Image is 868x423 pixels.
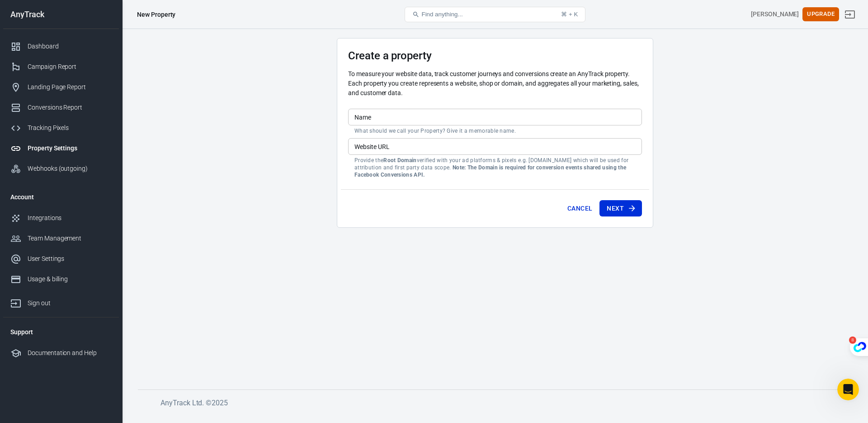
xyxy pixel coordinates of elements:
div: Contact support [19,145,151,154]
img: Profile image for Jose [123,14,141,33]
div: Close [156,14,172,31]
li: Support [3,321,119,343]
div: Sign out [28,298,112,308]
a: Webhooks (outgoing) [3,159,119,179]
div: Conversions Report [28,103,112,112]
a: Dashboard [3,36,119,57]
a: Usage & billing [3,269,119,289]
div: AnyTrack [3,10,119,19]
button: Next [599,200,642,217]
div: Landing Page Report [28,82,112,92]
a: Integrations [3,208,119,228]
img: Profile image for Laurent [106,14,124,33]
div: Knowledge Base [19,174,151,184]
p: Provide the verified with your ad platforms & pixels e.g. [DOMAIN_NAME] which will be used for at... [354,157,636,178]
input: example.com [348,138,642,155]
div: Tracking Pixels [28,123,112,133]
div: Usage & billing [28,274,112,284]
a: User Settings [3,249,119,269]
p: Hi [PERSON_NAME] 👋 [18,64,163,95]
div: Team Management [28,234,112,243]
span: Find anything... [421,11,462,18]
strong: Note: The Domain is required for conversion events shared using the Facebook Conversions API. [354,164,626,178]
div: ⌘ + K [561,11,578,18]
h3: Create a property [348,49,642,62]
strong: Root Domain [383,157,416,163]
p: What should we call your Property? Give it a memorable name. [354,127,636,135]
a: Campaign Report [3,57,119,77]
div: Property Settings [28,144,112,153]
span: Messages [120,305,151,312]
a: Conversions Report [3,97,119,118]
div: Contact support [9,137,172,162]
div: New Property [137,10,175,19]
div: Dashboard [28,42,112,51]
h6: AnyTrack Ltd. © 2025 [160,397,839,409]
a: Knowledge Base [13,171,168,187]
div: Documentation and Help [28,348,112,358]
input: Your Website Name [348,109,642,125]
p: To measure your website data, track customer journeys and conversions create an AnyTrack property... [348,69,642,98]
div: Webhooks (outgoing) [28,164,112,173]
button: Messages [90,283,181,319]
iframe: Intercom live chat [837,379,859,400]
div: Integrations [28,213,112,223]
a: Property Settings [3,138,119,159]
div: Account id: juSFbWAb [751,10,799,19]
button: Cancel [564,200,596,217]
img: logo [18,17,83,32]
a: Landing Page Report [3,77,119,97]
button: Find anything...⌘ + K [405,7,585,22]
div: Campaign Report [28,62,112,72]
a: Sign out [839,4,861,25]
button: Upgrade [802,7,839,21]
li: Account [3,186,119,208]
p: What do you want to track [DATE]? [18,95,163,126]
a: Team Management [3,228,119,249]
a: Sign out [3,289,119,313]
a: Tracking Pixels [3,118,119,138]
span: Home [35,305,55,312]
div: User Settings [28,254,112,264]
